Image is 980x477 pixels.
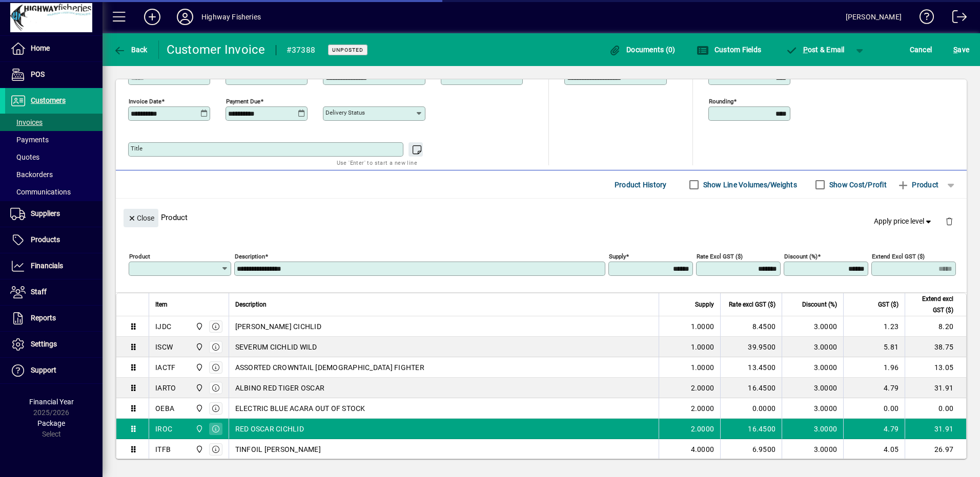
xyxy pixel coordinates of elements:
[697,253,743,260] mat-label: Rate excl GST ($)
[905,316,966,337] td: 8.20
[701,180,797,190] label: Show Line Volumes/Weights
[843,398,905,419] td: 0.00
[5,227,103,253] a: Products
[136,8,169,26] button: Add
[878,299,899,310] span: GST ($)
[155,299,168,310] span: Item
[193,321,205,332] span: Highway Fisheries Ltd
[905,398,966,419] td: 0.00
[911,293,953,316] span: Extend excl GST ($)
[912,2,934,35] a: Knowledge Base
[782,316,843,337] td: 3.0000
[10,136,49,144] span: Payments
[691,342,714,352] span: 1.0000
[31,340,57,348] span: Settings
[10,170,53,179] span: Backorders
[235,342,317,352] span: SEVERUM CICHLID WILD
[235,403,365,414] span: ELECTRIC BLUE ACARA OUT OF STOCK
[892,176,944,194] button: Product
[606,40,678,59] button: Documents (0)
[111,40,150,59] button: Back
[116,199,967,236] div: Product
[5,253,103,279] a: Financials
[131,145,142,152] mat-label: Title
[337,157,417,168] mat-hint: Use 'Enter' to start a new line
[155,383,176,393] div: IARTO
[937,216,962,226] app-page-header-button: Delete
[235,424,304,434] span: RED OSCAR CICHLID
[780,40,850,59] button: Post & Email
[709,98,733,105] mat-label: Rounding
[10,153,39,161] span: Quotes
[803,46,808,54] span: P
[113,46,148,54] span: Back
[5,332,103,357] a: Settings
[235,299,267,310] span: Description
[691,403,714,414] span: 2.0000
[5,279,103,305] a: Staff
[727,383,775,393] div: 16.4500
[727,342,775,352] div: 39.9500
[5,148,103,166] a: Quotes
[691,362,714,373] span: 1.0000
[897,177,938,193] span: Product
[31,209,60,218] span: Suppliers
[937,209,962,233] button: Delete
[727,321,775,332] div: 8.4500
[5,358,103,383] a: Support
[905,337,966,357] td: 38.75
[121,213,161,222] app-page-header-button: Close
[697,46,761,54] span: Custom Fields
[10,118,43,126] span: Invoices
[235,383,325,393] span: ALBINO RED TIGER OSCAR
[5,131,103,148] a: Payments
[193,362,205,373] span: Highway Fisheries Ltd
[870,212,937,231] button: Apply price level
[10,188,71,196] span: Communications
[235,321,321,332] span: [PERSON_NAME] CICHLID
[155,321,171,332] div: IJDC
[129,253,150,260] mat-label: Product
[907,40,935,59] button: Cancel
[785,46,845,54] span: ost & Email
[953,46,957,54] span: S
[193,444,205,455] span: Highway Fisheries Ltd
[235,444,321,454] span: TINFOIL [PERSON_NAME]
[37,419,65,427] span: Package
[609,253,626,260] mat-label: Supply
[691,321,714,332] span: 1.0000
[784,253,818,260] mat-label: Discount (%)
[945,2,967,35] a: Logout
[193,341,205,353] span: Highway Fisheries Ltd
[782,419,843,439] td: 3.0000
[5,183,103,201] a: Communications
[31,366,56,374] span: Support
[843,337,905,357] td: 5.81
[843,357,905,378] td: 1.96
[31,70,45,78] span: POS
[782,337,843,357] td: 3.0000
[155,342,173,352] div: ISCW
[951,40,972,59] button: Save
[332,47,363,53] span: Unposted
[5,166,103,183] a: Backorders
[31,44,50,52] span: Home
[615,177,667,193] span: Product History
[128,210,154,227] span: Close
[691,444,714,454] span: 4.0000
[691,424,714,434] span: 2.0000
[5,114,103,131] a: Invoices
[727,444,775,454] div: 6.9500
[694,40,764,59] button: Custom Fields
[169,8,201,26] button: Profile
[782,378,843,398] td: 3.0000
[5,62,103,88] a: POS
[5,306,103,331] a: Reports
[29,398,74,406] span: Financial Year
[155,403,174,414] div: OEBA
[31,235,60,244] span: Products
[167,41,266,58] div: Customer Invoice
[226,98,260,105] mat-label: Payment due
[727,362,775,373] div: 13.4500
[201,9,261,25] div: Highway Fisheries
